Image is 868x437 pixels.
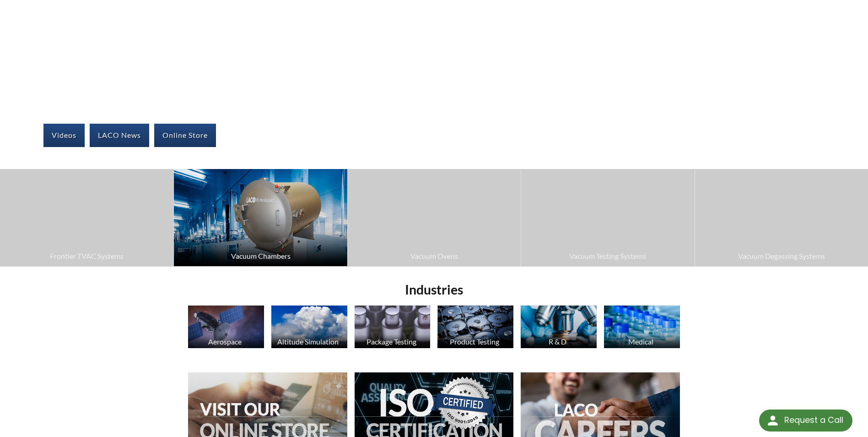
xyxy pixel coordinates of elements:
[695,169,868,266] a: Vacuum Degassing Systems
[271,306,347,350] a: Altitude Simulation Altitude Simulation, Clouds
[271,306,347,348] img: Altitude Simulation, Clouds
[90,124,149,147] a: LACO News
[174,169,347,266] img: Vacuum Chamber image
[353,337,430,346] div: Package Testing
[604,306,680,350] a: Medical Medication Bottles image
[154,124,216,147] a: Online Store
[5,250,169,262] span: Frontier TVAC Systems
[178,250,342,262] span: Vacuum Chambers
[437,306,513,350] a: Product Testing Hard Drives image
[348,169,521,266] a: Vacuum Ovens
[184,281,683,298] h2: Industries
[355,306,431,350] a: Package Testing Perfume Bottles image
[174,169,347,266] a: Vacuum Chambers
[355,306,431,348] img: Perfume Bottles image
[188,306,264,348] img: Satellite image
[270,337,346,346] div: Altitude Simulation
[436,337,512,346] div: Product Testing
[187,337,263,346] div: Aerospace
[43,124,85,147] a: Videos
[188,306,264,350] a: Aerospace Satellite image
[521,169,694,266] a: Vacuum Testing Systems
[603,337,679,346] div: Medical
[352,250,516,262] span: Vacuum Ovens
[766,413,780,428] img: round button
[759,410,852,432] div: Request a Call
[526,250,690,262] span: Vacuum Testing Systems
[700,250,863,262] span: Vacuum Degassing Systems
[604,306,680,348] img: Medication Bottles image
[784,410,843,431] div: Request a Call
[437,306,513,348] img: Hard Drives image
[521,306,597,350] a: R & D Microscope image
[521,306,597,348] img: Microscope image
[519,337,596,346] div: R & D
